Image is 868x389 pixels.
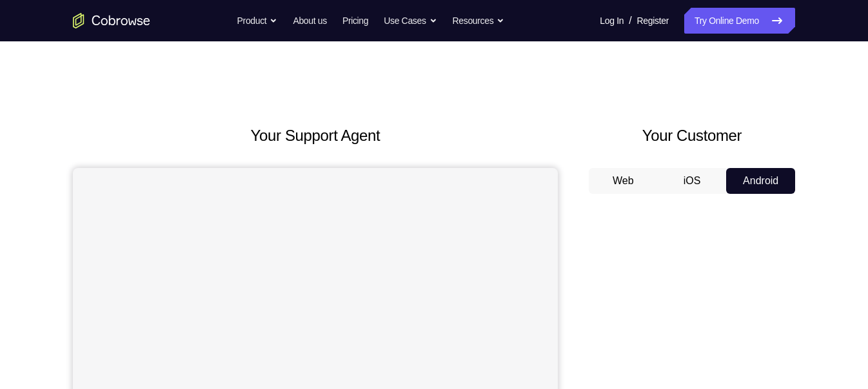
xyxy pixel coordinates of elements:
[600,8,624,34] a: Log In
[589,124,795,147] h2: Your Customer
[237,8,278,34] button: Product
[453,8,505,34] button: Resources
[637,8,669,34] a: Register
[293,8,326,34] a: About us
[629,13,631,28] span: /
[726,168,795,194] button: Android
[384,8,437,34] button: Use Cases
[684,8,795,34] a: Try Online Demo
[589,168,658,194] button: Web
[73,13,150,28] a: Go to the home page
[73,124,558,147] h2: Your Support Agent
[342,8,368,34] a: Pricing
[658,168,727,194] button: iOS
